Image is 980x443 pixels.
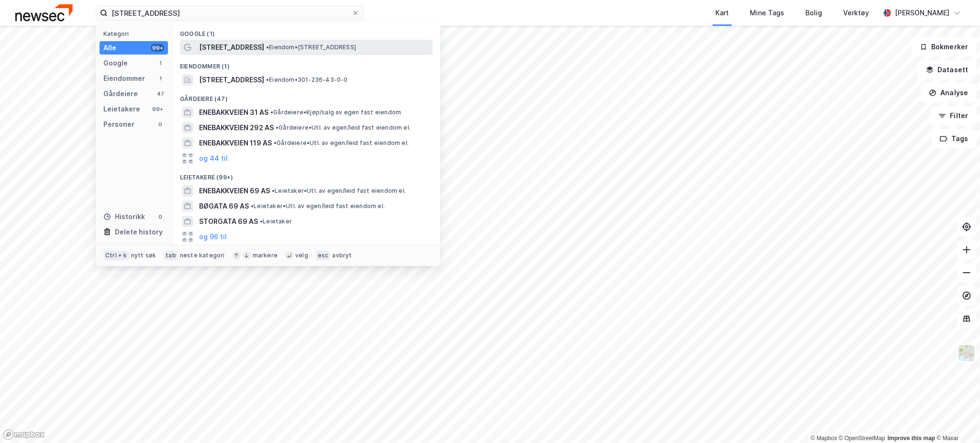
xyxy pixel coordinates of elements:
div: Leietakere (99+) [172,166,440,183]
div: velg [295,252,308,259]
button: Analyse [921,83,976,102]
div: Verktøy [843,7,869,19]
div: Google (1) [172,22,440,40]
button: Filter [930,106,976,125]
div: Gårdeiere (47) [172,88,440,105]
a: OpenStreetMap [839,435,885,442]
div: tab [164,251,178,260]
div: 47 [156,90,164,98]
span: • [276,124,278,131]
div: avbryt [332,252,352,259]
span: Eiendom • 301-236-43-0-0 [266,76,348,84]
span: • [272,187,275,194]
span: • [274,139,277,146]
div: 99+ [151,105,164,113]
div: Kontrollprogram for chat [932,397,980,443]
a: Mapbox homepage [3,429,45,440]
div: 1 [156,59,164,67]
span: • [266,44,269,51]
img: newsec-logo.f6e21ccffca1b3a03d2d.png [15,4,73,21]
div: Personer [103,119,134,130]
span: ENEBAKKVEIEN 69 AS [199,185,270,197]
div: Alle [103,42,116,54]
span: Leietaker • Utl. av egen/leid fast eiendom el. [272,187,406,195]
span: Gårdeiere • Kjøp/salg av egen fast eiendom [270,109,401,116]
input: Søk på adresse, matrikkel, gårdeiere, leietakere eller personer [108,6,352,20]
div: Eiendommer (1) [172,55,440,72]
div: 1 [156,75,164,82]
div: Bolig [805,7,822,19]
a: Mapbox [811,435,837,442]
div: nytt søk [131,252,156,259]
span: Leietaker • Utl. av egen/leid fast eiendom el. [251,202,385,210]
div: Leietakere [103,103,140,115]
div: 99+ [151,44,164,52]
div: Historikk [103,211,145,222]
div: Delete history [115,226,163,238]
button: og 96 til [199,231,227,243]
div: neste kategori [180,252,225,259]
span: [STREET_ADDRESS] [199,74,264,86]
span: Eiendom • [STREET_ADDRESS] [266,44,356,51]
div: Kart [715,7,729,19]
span: [STREET_ADDRESS] [199,42,264,53]
span: BØGATA 69 AS [199,200,249,212]
div: Eiendommer [103,73,145,84]
span: ENEBAKKVEIEN 292 AS [199,122,274,133]
div: Google [103,57,128,69]
button: Tags [932,129,976,148]
span: • [266,76,269,83]
span: ENEBAKKVEIEN 31 AS [199,107,268,118]
span: STORGATA 69 AS [199,216,258,227]
div: markere [253,252,278,259]
span: • [260,218,263,225]
span: Gårdeiere • Utl. av egen/leid fast eiendom el. [276,124,411,132]
iframe: Chat Widget [932,397,980,443]
span: • [270,109,273,116]
div: Ctrl + k [103,251,129,260]
div: [PERSON_NAME] [895,7,949,19]
a: Improve this map [888,435,935,442]
div: esc [316,251,331,260]
img: Z [958,344,976,362]
span: • [251,202,254,210]
div: 0 [156,121,164,128]
div: Kategori [103,30,168,37]
div: Mine Tags [750,7,784,19]
div: Gårdeiere [103,88,138,100]
button: Bokmerker [912,37,976,56]
button: og 44 til [199,153,228,164]
span: Gårdeiere • Utl. av egen/leid fast eiendom el. [274,139,409,147]
span: Leietaker [260,218,292,225]
div: 0 [156,213,164,221]
button: Datasett [918,60,976,79]
span: ENEBAKKVEIEN 119 AS [199,137,272,149]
